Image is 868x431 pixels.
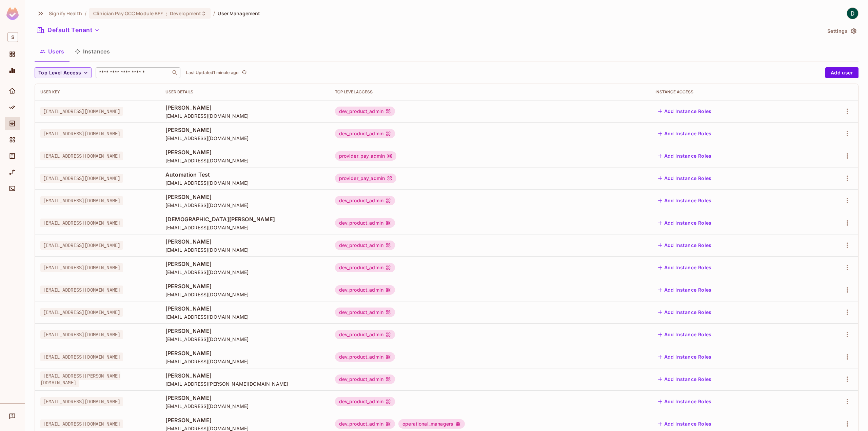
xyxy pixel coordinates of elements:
[335,285,395,295] div: dev_product_admin
[165,291,324,298] span: [EMAIL_ADDRESS][DOMAIN_NAME]
[40,152,123,160] span: [EMAIL_ADDRESS][DOMAIN_NAME]
[165,180,324,186] span: [EMAIL_ADDRESS][DOMAIN_NAME]
[825,67,859,78] button: Add user
[655,89,804,95] div: Instance Access
[165,349,324,357] span: [PERSON_NAME]
[165,336,324,342] span: [EMAIL_ADDRESS][DOMAIN_NAME]
[165,358,324,365] span: [EMAIL_ADDRESS][DOMAIN_NAME]
[5,47,20,61] div: Projects
[40,371,120,387] span: [EMAIL_ADDRESS][PERSON_NAME][DOMAIN_NAME]
[40,89,155,95] div: User Key
[40,419,123,428] span: [EMAIL_ADDRESS][DOMAIN_NAME]
[40,219,123,227] span: [EMAIL_ADDRESS][DOMAIN_NAME]
[40,196,123,205] span: [EMAIL_ADDRESS][DOMAIN_NAME]
[655,218,714,228] button: Add Instance Roles
[655,307,714,318] button: Add Instance Roles
[165,269,324,275] span: [EMAIL_ADDRESS][DOMAIN_NAME]
[335,308,395,317] div: dev_product_admin
[5,149,20,163] div: Audit Log
[241,69,247,76] span: refresh
[240,69,248,77] button: refresh
[165,215,324,223] span: [DEMOGRAPHIC_DATA][PERSON_NAME]
[655,128,714,139] button: Add Instance Roles
[335,375,395,384] div: dev_product_admin
[40,174,123,183] span: [EMAIL_ADDRESS][DOMAIN_NAME]
[93,10,163,17] span: Clinician Pay OCC Module BFF
[213,10,215,17] li: /
[165,372,324,379] span: [PERSON_NAME]
[655,351,714,362] button: Add Instance Roles
[38,69,81,77] span: Top Level Access
[165,202,324,208] span: [EMAIL_ADDRESS][DOMAIN_NAME]
[5,29,20,45] div: Workspace: Signify Health
[398,419,465,429] div: operational_managers
[655,329,714,340] button: Add Instance Roles
[186,70,239,75] p: Last Updated 1 minute ago
[40,241,123,250] span: [EMAIL_ADDRESS][DOMAIN_NAME]
[335,129,395,138] div: dev_product_admin
[847,8,858,19] img: Dylan Gillespie
[5,84,20,98] div: Home
[165,394,324,402] span: [PERSON_NAME]
[165,305,324,312] span: [PERSON_NAME]
[5,117,20,130] div: Directory
[165,260,324,268] span: [PERSON_NAME]
[85,10,86,17] li: /
[40,107,123,116] span: [EMAIL_ADDRESS][DOMAIN_NAME]
[6,7,19,20] img: SReyMgAAAABJRU5ErkJggg==
[655,396,714,407] button: Add Instance Roles
[335,330,395,339] div: dev_product_admin
[655,262,714,273] button: Add Instance Roles
[165,113,324,119] span: [EMAIL_ADDRESS][DOMAIN_NAME]
[165,327,324,335] span: [PERSON_NAME]
[165,381,324,387] span: [EMAIL_ADDRESS][PERSON_NAME][DOMAIN_NAME]
[40,308,123,317] span: [EMAIL_ADDRESS][DOMAIN_NAME]
[335,263,395,272] div: dev_product_admin
[239,69,248,77] span: Click to refresh data
[40,353,123,361] span: [EMAIL_ADDRESS][DOMAIN_NAME]
[655,240,714,251] button: Add Instance Roles
[655,106,714,117] button: Add Instance Roles
[170,10,201,17] span: Development
[655,173,714,184] button: Add Instance Roles
[165,149,324,156] span: [PERSON_NAME]
[40,286,123,294] span: [EMAIL_ADDRESS][DOMAIN_NAME]
[70,43,115,60] button: Instances
[5,165,20,179] div: URL Mapping
[40,263,123,272] span: [EMAIL_ADDRESS][DOMAIN_NAME]
[335,107,395,116] div: dev_product_admin
[825,26,859,37] button: Settings
[165,135,324,141] span: [EMAIL_ADDRESS][DOMAIN_NAME]
[40,330,123,339] span: [EMAIL_ADDRESS][DOMAIN_NAME]
[335,89,645,95] div: Top Level Access
[5,100,20,114] div: Policy
[5,64,20,77] div: Monitoring
[165,193,324,201] span: [PERSON_NAME]
[5,409,20,423] div: Help & Updates
[165,157,324,164] span: [EMAIL_ADDRESS][DOMAIN_NAME]
[655,285,714,295] button: Add Instance Roles
[35,25,102,36] button: Default Tenant
[218,10,260,17] span: User Management
[165,282,324,290] span: [PERSON_NAME]
[35,43,70,60] button: Users
[165,89,324,95] div: User Details
[165,171,324,178] span: Automation Test
[165,126,324,134] span: [PERSON_NAME]
[35,67,92,78] button: Top Level Access
[40,397,123,406] span: [EMAIL_ADDRESS][DOMAIN_NAME]
[165,247,324,253] span: [EMAIL_ADDRESS][DOMAIN_NAME]
[165,403,324,409] span: [EMAIL_ADDRESS][DOMAIN_NAME]
[655,418,714,429] button: Add Instance Roles
[335,241,395,250] div: dev_product_admin
[49,10,82,17] span: the active workspace
[165,416,324,424] span: [PERSON_NAME]
[335,397,395,406] div: dev_product_admin
[335,352,395,362] div: dev_product_admin
[335,196,395,205] div: dev_product_admin
[655,374,714,385] button: Add Instance Roles
[335,151,397,161] div: provider_pay_admin
[335,419,395,429] div: dev_product_admin
[165,314,324,320] span: [EMAIL_ADDRESS][DOMAIN_NAME]
[165,11,167,16] span: :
